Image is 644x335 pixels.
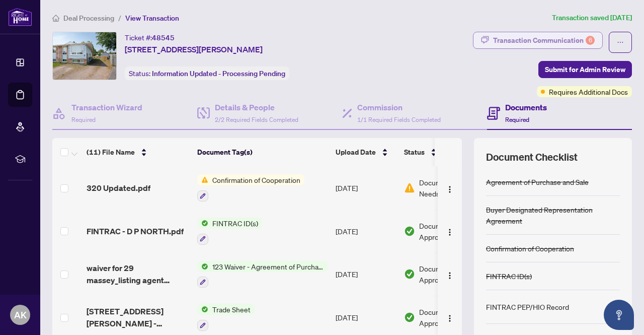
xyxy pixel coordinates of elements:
td: [DATE] [332,166,400,210]
span: Required [505,116,529,123]
img: Logo [446,228,454,236]
th: Upload Date [332,138,400,166]
div: Buyer Designated Representation Agreement [486,204,620,226]
th: Document Tag(s) [193,138,332,166]
div: 6 [586,36,595,45]
span: Upload Date [336,147,376,158]
img: IMG-X12206739_1.jpg [53,32,116,80]
span: [STREET_ADDRESS][PERSON_NAME] [125,43,263,55]
img: Status Icon [197,218,208,229]
button: Submit for Admin Review [538,61,632,78]
span: Deal Processing [63,14,114,23]
div: FINTRAC ID(s) [486,271,532,282]
span: (11) File Name [87,147,135,158]
button: Logo [442,223,458,239]
th: Status [400,138,486,166]
span: 48545 [152,33,175,42]
img: Logo [446,272,454,280]
div: Confirmation of Cooperation [486,243,574,254]
span: 123 Waiver - Agreement of Purchase and Sale [208,261,328,272]
td: [DATE] [332,253,400,296]
button: Logo [442,266,458,282]
img: Document Status [404,226,415,237]
div: Agreement of Purchase and Sale [486,176,589,187]
span: Confirmation of Cooperation [208,174,304,185]
img: Document Status [404,182,415,193]
h4: Commission [357,101,441,113]
span: Document Approved [419,263,481,285]
span: Document Needs Work [419,177,471,199]
div: Status: [125,66,289,80]
span: Submit for Admin Review [545,61,625,78]
span: Trade Sheet [208,304,255,315]
span: AK [14,308,27,322]
th: (11) File Name [83,138,193,166]
button: Status Icon123 Waiver - Agreement of Purchase and Sale [197,261,328,288]
img: Logo [446,314,454,322]
button: Open asap [604,300,634,330]
span: waiver for 29 massey_listing agent confirmed.pdf [87,262,189,286]
span: Status [404,147,425,158]
button: Status IconFINTRAC ID(s) [197,218,262,245]
button: Logo [442,180,458,196]
img: Status Icon [197,174,208,185]
button: Status IconTrade Sheet [197,304,255,331]
td: [DATE] [332,210,400,253]
img: Document Status [404,312,415,323]
div: Ticket #: [125,32,175,43]
article: Transaction saved [DATE] [552,12,632,24]
button: Logo [442,309,458,325]
button: Status IconConfirmation of Cooperation [197,174,304,202]
img: Logo [446,185,454,193]
img: logo [8,8,32,26]
img: Document Status [404,269,415,280]
div: FINTRAC PEP/HIO Record [486,301,569,312]
span: Document Approved [419,306,481,328]
span: Document Approved [419,220,481,242]
span: 1/1 Required Fields Completed [357,116,441,123]
span: home [52,15,59,22]
span: FINTRAC ID(s) [208,218,262,229]
span: [STREET_ADDRESS][PERSON_NAME] - Tradesheet - Agent Signed.pdf [87,305,189,329]
span: View Transaction [125,14,179,23]
img: Status Icon [197,304,208,315]
span: Document Checklist [486,150,578,164]
span: FINTRAC - D P NORTH.pdf [87,225,184,237]
button: Transaction Communication6 [473,32,603,49]
span: ellipsis [617,39,624,46]
h4: Details & People [215,101,298,113]
span: 2/2 Required Fields Completed [215,116,298,123]
h4: Documents [505,101,547,113]
div: Transaction Communication [493,32,595,48]
span: 320 Updated.pdf [87,182,150,194]
span: Requires Additional Docs [549,86,628,97]
li: / [118,12,121,24]
img: Status Icon [197,261,208,272]
span: Required [71,116,96,123]
span: Information Updated - Processing Pending [152,69,285,78]
h4: Transaction Wizard [71,101,142,113]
